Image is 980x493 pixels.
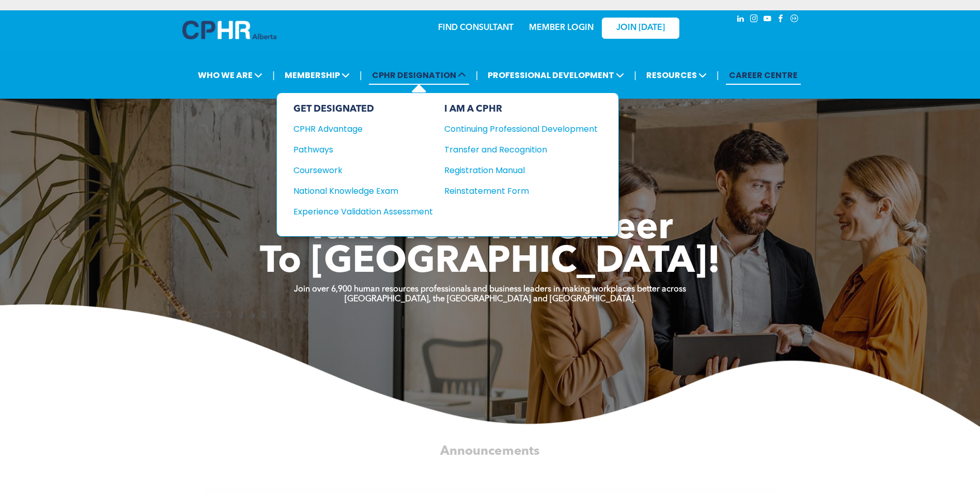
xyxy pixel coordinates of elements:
a: instagram [749,13,760,27]
strong: Join over 6,900 human resources professionals and business leaders in making workplaces better ac... [294,285,686,294]
a: linkedin [735,13,746,27]
a: FIND CONSULTANT [438,24,514,32]
span: MEMBERSHIP [282,66,353,85]
span: RESOURCES [643,66,710,85]
strong: [GEOGRAPHIC_DATA], the [GEOGRAPHIC_DATA] and [GEOGRAPHIC_DATA]. [345,295,636,303]
a: CPHR Advantage [293,122,433,135]
div: Transfer and Recognition [444,143,582,156]
span: JOIN [DATE] [616,23,665,33]
span: WHO WE ARE [195,66,266,85]
span: PROFESSIONAL DEVELOPMENT [485,66,627,85]
div: Pathways [293,143,419,156]
div: Coursework [293,164,419,177]
span: Announcements [440,445,539,458]
a: facebook [775,13,787,27]
li: | [360,65,362,86]
img: A blue and white logo for cp alberta [182,21,276,39]
div: I AM A CPHR [444,103,598,115]
a: Transfer and Recognition [444,143,598,156]
a: Social network [789,13,800,27]
div: CPHR Advantage [293,122,419,135]
li: | [476,65,478,86]
a: Reinstatement Form [444,184,598,197]
li: | [717,65,719,86]
div: Reinstatement Form [444,184,582,197]
a: Coursework [293,164,433,177]
div: Experience Validation Assessment [293,205,419,218]
a: National Knowledge Exam [293,184,433,197]
a: Continuing Professional Development [444,122,598,135]
a: Pathways [293,143,433,156]
a: Registration Manual [444,164,598,177]
a: MEMBER LOGIN [529,24,594,32]
li: | [634,65,636,86]
li: | [272,65,275,86]
span: To [GEOGRAPHIC_DATA]! [260,244,721,281]
span: CPHR DESIGNATION [369,66,469,85]
div: Registration Manual [444,164,582,177]
div: GET DESIGNATED [293,103,433,115]
a: JOIN [DATE] [602,18,679,39]
a: Experience Validation Assessment [293,205,433,218]
div: Continuing Professional Development [444,122,582,135]
a: CAREER CENTRE [726,66,801,85]
div: National Knowledge Exam [293,184,419,197]
a: youtube [762,13,773,27]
